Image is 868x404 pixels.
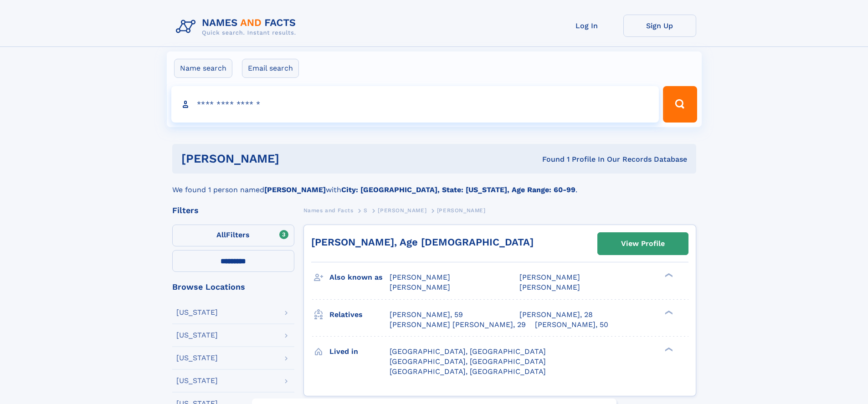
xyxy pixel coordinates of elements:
h1: [PERSON_NAME] [181,153,411,164]
span: [PERSON_NAME] [519,283,580,291]
span: [PERSON_NAME] [378,207,426,214]
span: S [364,207,368,214]
div: We found 1 person named with . [172,174,696,195]
a: S [364,205,368,216]
span: [PERSON_NAME] [390,283,450,291]
a: [PERSON_NAME], 28 [519,310,593,320]
span: [GEOGRAPHIC_DATA], [GEOGRAPHIC_DATA] [390,357,546,366]
a: Log In [550,15,623,37]
div: [US_STATE] [176,354,218,362]
b: City: [GEOGRAPHIC_DATA], State: [US_STATE], Age Range: 60-99 [341,185,575,194]
div: Filters [172,206,294,215]
span: [PERSON_NAME] [390,273,450,281]
div: Found 1 Profile In Our Records Database [411,154,687,164]
div: [US_STATE] [176,309,218,316]
input: search input [171,86,659,123]
div: [US_STATE] [176,377,218,384]
label: Filters [172,225,294,246]
b: [PERSON_NAME] [264,185,326,194]
h3: Lived in [329,344,390,359]
button: Search Button [663,86,697,123]
span: [GEOGRAPHIC_DATA], [GEOGRAPHIC_DATA] [390,367,546,376]
label: Email search [242,59,299,78]
span: [GEOGRAPHIC_DATA], [GEOGRAPHIC_DATA] [390,347,546,356]
div: ❯ [663,346,673,352]
h3: Relatives [329,307,390,322]
a: [PERSON_NAME], 59 [390,310,463,320]
img: Logo Names and Facts [172,15,303,39]
span: [PERSON_NAME] [519,273,580,281]
a: Sign Up [623,15,696,37]
div: Browse Locations [172,283,294,291]
a: [PERSON_NAME] [378,205,426,216]
a: View Profile [598,233,688,255]
span: [PERSON_NAME] [437,207,486,214]
a: Names and Facts [303,205,354,216]
div: ❯ [663,309,673,315]
a: [PERSON_NAME], Age [DEMOGRAPHIC_DATA] [311,236,534,248]
h3: Also known as [329,270,390,285]
div: [US_STATE] [176,332,218,339]
a: [PERSON_NAME], 50 [535,320,608,330]
a: [PERSON_NAME] [PERSON_NAME], 29 [390,320,526,330]
span: All [216,230,226,239]
div: ❯ [663,272,673,278]
label: Name search [174,59,232,78]
div: View Profile [621,233,665,254]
